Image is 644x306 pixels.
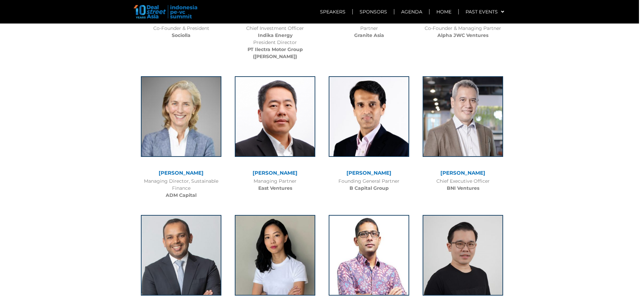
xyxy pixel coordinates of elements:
[159,170,204,176] a: [PERSON_NAME]
[231,25,319,60] div: Chief Investment Officer President Director
[350,185,389,191] b: B Capital Group
[325,25,413,39] div: Partner
[437,32,488,38] b: Alpha JWC Ventures
[141,76,221,157] img: Lisa Genasci
[354,32,384,38] b: Granite Asia
[138,178,225,199] div: Managing Director, Sustainable Finance
[141,215,221,296] img: Saurabh N. Agarwal
[430,4,458,19] a: Home
[172,32,191,38] b: Sociolla
[231,178,319,192] div: Managing Partner
[138,25,225,39] div: Co-Founder & President
[325,178,413,192] div: Founding General Partner
[235,76,315,157] img: Roderick Purwana
[346,170,391,176] a: [PERSON_NAME]
[447,185,479,191] b: BNI Ventures
[313,4,352,19] a: Speakers
[253,170,298,176] a: [PERSON_NAME]
[394,4,429,19] a: Agenda
[419,178,506,192] div: Chief Executive Officer
[258,185,292,191] b: East Ventures
[235,215,315,296] img: Web
[258,32,292,38] b: Indika Energy
[459,4,511,19] a: Past Events
[419,25,506,39] div: Co-Founder & Managing Partner
[329,76,409,157] img: kabir_narang.jpg
[329,215,409,296] img: Amit Kunal
[440,170,485,176] a: [PERSON_NAME]
[423,76,503,157] img: eddi danusaputro
[166,192,197,198] b: ADM Capital
[423,215,503,296] img: Howard Gani
[248,46,303,59] b: PT Ilectra Motor Group ([PERSON_NAME])
[353,4,394,19] a: Sponsors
